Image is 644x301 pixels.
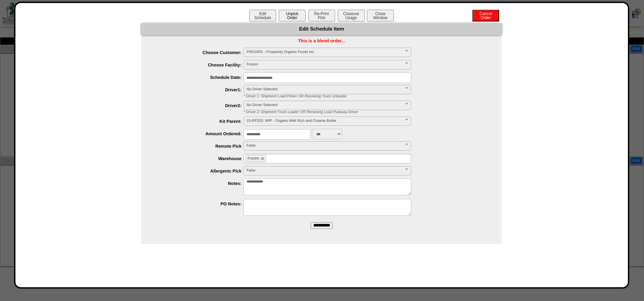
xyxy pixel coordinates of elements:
[308,10,335,21] button: Re-PrintPick
[338,10,365,21] button: CloseoutUsage
[367,10,394,21] button: CloseWindow
[247,48,402,56] span: PROORG - Prosperity Organic Foods Inc
[238,110,502,114] div: * Driver 2: Shipment Truck Loader OR Receiving Load Putaway Driver
[247,166,402,174] span: False
[155,168,244,173] label: Allergenic Pick
[155,181,244,186] label: Notes:
[155,103,244,108] label: Driver2:
[366,15,394,20] a: CloseWindow
[247,101,402,109] span: No Driver Selected
[248,156,259,160] span: Frozen
[238,94,502,98] div: * Driver 1: Shipment Load Picker OR Receiving Truck Unloader
[155,87,244,92] label: Driver1:
[155,144,244,149] label: Remote Pick
[155,156,244,161] label: Warehouse
[247,85,402,93] span: No Driver Selected
[247,60,402,68] span: Frozen
[141,38,502,43] div: This is a blend order...
[155,50,244,55] label: Choose Customer:
[472,10,499,21] button: CancelOrder
[155,119,244,124] label: Kit Parent:
[155,131,244,136] label: Amount Ordered:
[155,75,244,80] label: Schedule Date:
[249,10,276,21] button: EditSchedule
[247,142,402,150] span: False
[155,201,244,206] label: PO Notes:
[155,62,244,67] label: Choose Facility:
[247,117,402,125] span: 15-RF202: WIP - Organic Melt Rich and Creamy Butter
[141,23,502,35] div: Edit Schedule Item
[279,10,306,21] button: UnpickOrder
